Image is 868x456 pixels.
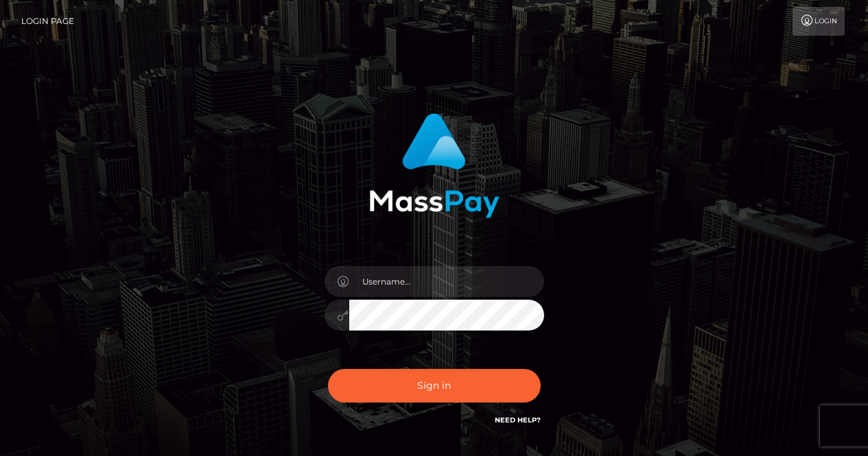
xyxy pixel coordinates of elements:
a: Need Help? [495,416,541,424]
a: Login [793,7,845,36]
a: Login Page [21,7,74,36]
img: MassPay Login [369,113,500,218]
input: Username... [349,266,544,297]
button: Sign in [328,369,541,403]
